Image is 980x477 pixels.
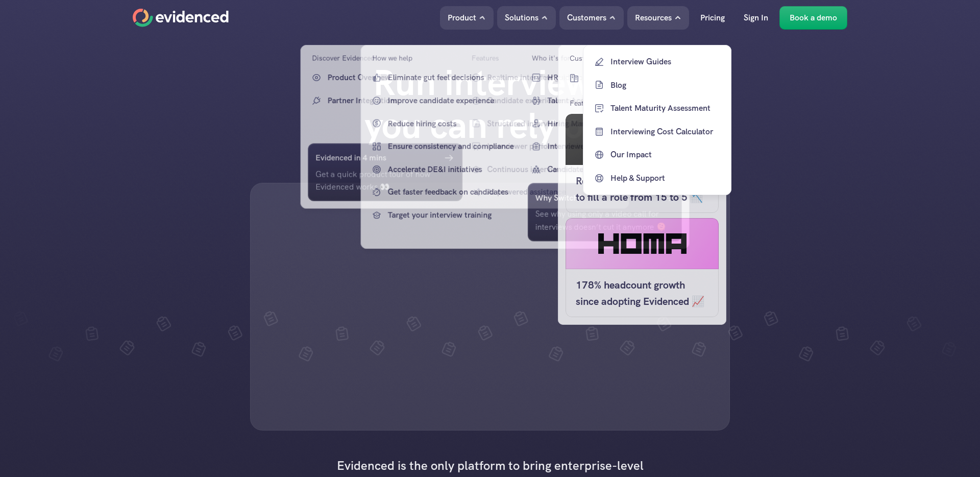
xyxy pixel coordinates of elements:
[591,169,724,187] a: Help & Support
[610,78,721,91] p: Blog
[635,11,672,25] p: Resources
[779,6,847,30] a: Book a demo
[610,125,721,138] p: Interviewing Cost Calculator
[591,99,724,117] a: Talent Maturity Assessment
[567,11,606,25] p: Customers
[610,148,721,161] p: Our Impact
[591,53,724,71] a: Interview Guides
[591,146,724,164] a: Our Impact
[744,11,768,25] p: Sign In
[345,61,635,147] h1: Run interviews you can rely on.
[591,76,724,94] a: Blog
[591,123,724,141] a: Interviewing Cost Calculator
[693,6,732,30] a: Pricing
[700,11,725,25] p: Pricing
[790,11,837,25] p: Book a demo
[610,172,721,185] p: Help & Support
[610,55,721,68] p: Interview Guides
[736,6,776,30] a: Sign In
[505,11,538,25] p: Solutions
[448,11,476,25] p: Product
[610,102,721,115] p: Talent Maturity Assessment
[133,9,229,27] a: Home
